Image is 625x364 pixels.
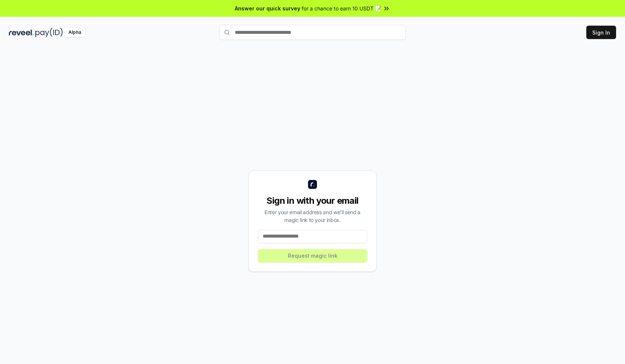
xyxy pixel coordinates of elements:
[302,4,381,12] span: for a chance to earn 10 USDT 📝
[235,4,300,12] span: Answer our quick survey
[258,208,367,224] div: Enter your email address and we’ll send a magic link to your inbox.
[586,26,616,39] button: Sign In
[64,28,85,37] div: Alpha
[258,195,367,207] div: Sign in with your email
[9,28,34,37] img: reveel_dark
[35,28,63,37] img: pay_id
[308,180,317,189] img: logo_small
